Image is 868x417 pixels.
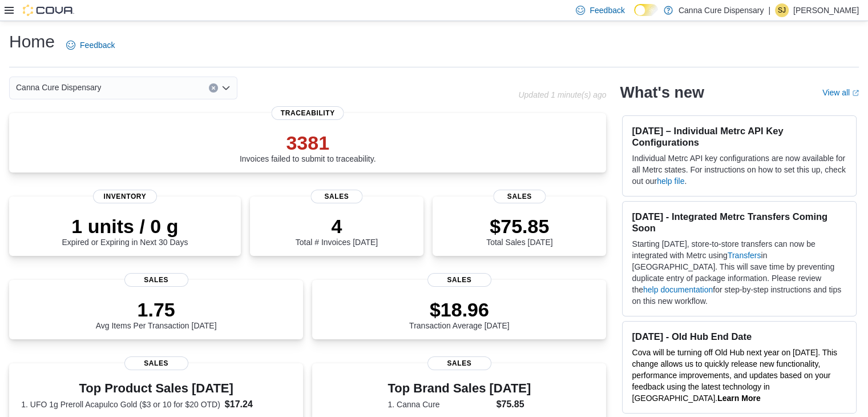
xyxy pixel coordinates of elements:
span: Sales [124,356,188,370]
div: Total Sales [DATE] [486,215,552,247]
button: Clear input [209,83,218,93]
div: Transaction Average [DATE] [409,298,510,330]
span: Traceability [272,106,344,120]
span: Sales [427,356,491,370]
p: 3381 [240,131,376,154]
dt: 1. UFO 1g Preroll Acapulco Gold ($3 or 10 for $20 OTD) [21,399,220,410]
p: 1.75 [96,298,217,321]
span: Sales [310,190,362,203]
span: Sales [494,190,546,203]
p: Canna Cure Dispensary [679,3,764,17]
p: | [768,3,770,17]
span: Feedback [80,39,115,51]
a: View allExternal link [822,88,859,97]
a: help documentation [643,285,713,294]
h3: Top Brand Sales [DATE] [387,382,531,395]
div: Expired or Expiring in Next 30 Days [62,215,188,247]
p: $18.96 [409,298,510,321]
p: Updated 1 minute(s) ago [518,90,606,99]
div: Shantia Jamison [775,3,789,17]
span: Dark Mode [634,16,635,17]
p: 1 units / 0 g [62,215,188,238]
dd: $17.24 [225,398,291,411]
a: Transfers [728,251,761,260]
a: help file [657,177,684,186]
h1: Home [9,30,55,53]
span: Cova will be turning off Old Hub next year on [DATE]. This change allows us to quickly release ne... [632,348,837,403]
p: $75.85 [486,215,552,238]
svg: External link [852,90,859,97]
span: Canna Cure Dispensary [16,81,101,94]
p: Starting [DATE], store-to-store transfers can now be integrated with Metrc using in [GEOGRAPHIC_D... [632,238,847,307]
div: Avg Items Per Transaction [DATE] [96,298,217,330]
a: Feedback [62,34,119,57]
span: Inventory [93,190,157,203]
h3: [DATE] - Integrated Metrc Transfers Coming Soon [632,211,847,234]
dd: $75.85 [496,398,531,411]
div: Total # Invoices [DATE] [296,215,378,247]
span: Sales [427,273,491,287]
span: Feedback [590,5,624,16]
span: SJ [778,3,786,17]
h2: What's new [620,83,704,102]
h3: Top Product Sales [DATE] [21,382,291,395]
dt: 1. Canna Cure [387,399,491,410]
p: [PERSON_NAME] [793,3,859,17]
input: Dark Mode [634,4,658,16]
span: Sales [124,273,188,287]
button: Open list of options [221,83,231,93]
p: 4 [296,215,378,238]
p: Individual Metrc API key configurations are now available for all Metrc states. For instructions ... [632,153,847,187]
div: Invoices failed to submit to traceability. [240,131,376,163]
h3: [DATE] – Individual Metrc API Key Configurations [632,125,847,148]
h3: [DATE] - Old Hub End Date [632,331,847,342]
img: Cova [23,5,74,16]
a: Learn More [717,394,760,403]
